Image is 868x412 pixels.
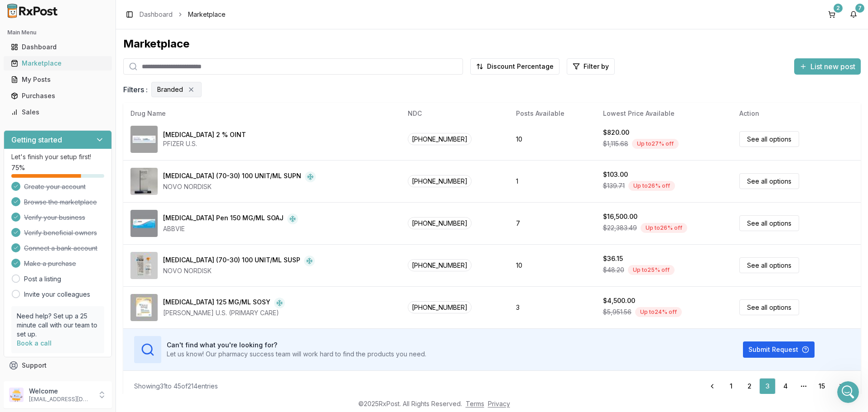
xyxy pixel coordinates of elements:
[24,244,97,253] span: Connect a bank account
[739,173,799,189] a: See all options
[24,182,86,191] span: Create your account
[157,85,183,94] span: Branded
[24,198,97,207] span: Browse the marketplace
[408,175,472,187] span: [PHONE_NUMBER]
[11,91,105,100] div: Purchases
[834,4,843,13] div: 2
[739,131,799,147] a: See all options
[187,85,196,94] button: Remove Branded filter
[794,58,861,75] button: List new post
[603,139,628,148] span: $1,115.68
[26,5,40,19] img: Profile image for Manuel
[7,39,108,55] a: Dashboard
[732,103,861,124] th: Action
[130,294,158,321] img: Orencia 125 MG/ML SOSY
[509,103,596,124] th: Posts Available
[11,59,105,68] div: Marketplace
[723,378,739,394] a: 1
[17,339,52,347] a: Book a call
[603,170,628,179] div: $103.00
[7,88,108,104] a: Purchases
[130,252,158,279] img: NovoLIN 70/30 (70-30) 100 UNIT/ML SUSP
[703,378,850,394] nav: pagination
[35,99,174,119] div: I have an issue that's slowing me down
[11,134,62,145] h3: Getting started
[466,400,484,407] a: Terms
[509,286,596,328] td: 3
[739,299,799,315] a: See all options
[603,212,637,221] div: $16,500.00
[14,132,141,176] div: The team will get back to you on this. Our usual reply time is a few hours. You'll get replies he...
[7,212,134,255] div: Continue on WhatsApp
[163,308,285,317] div: [PERSON_NAME] U.S. (PRIMARY CARE)
[17,312,99,339] p: Need help? Set up a 25 minute call with our team to set up.
[29,296,36,303] button: Gif picker
[163,130,246,139] div: [MEDICAL_DATA] 2 % OINT
[4,357,112,374] button: Support
[163,224,298,233] div: ABBVIE
[43,296,50,303] button: Upload attachment
[11,75,105,84] div: My Posts
[39,264,154,272] div: joined the conversation
[832,378,850,394] a: Go to next page
[603,223,637,232] span: $22,383.49
[42,104,167,114] div: I have an issue that's slowing me down
[837,381,859,403] iframe: Intercom live chat
[7,182,174,212] div: Roxy says…
[11,43,105,52] div: Dashboard
[567,58,615,75] button: Filter by
[24,225,117,243] button: Continue on WhatsApp
[167,341,426,350] h3: Can't find what you're looking for?
[509,244,596,286] td: 10
[810,61,855,72] span: List new post
[24,275,61,284] a: Post a listing
[140,10,226,19] nav: breadcrumb
[14,188,141,205] div: You can continue the conversation on WhatsApp instead.
[408,259,472,271] span: [PHONE_NUMBER]
[509,202,596,244] td: 7
[583,62,609,71] span: Filter by
[39,265,90,271] b: [PERSON_NAME]
[400,103,509,124] th: NDC
[741,378,757,394] a: 2
[7,52,174,99] div: Richard says…
[188,10,226,19] span: Marketplace
[123,84,148,95] span: Filters :
[4,89,112,103] button: Purchases
[596,103,732,124] th: Lowest Price Available
[163,213,284,224] div: [MEDICAL_DATA] Pen 150 MG/ML SOAJ
[632,139,679,149] div: Up to 27 % off
[641,223,687,233] div: Up to 26 % off
[7,212,174,262] div: Roxy says…
[14,159,85,175] b: [EMAIL_ADDRESS][DOMAIN_NAME]
[603,296,635,305] div: $4,500.00
[22,377,53,386] span: Feedback
[24,259,76,268] span: Make a purchase
[163,139,246,148] div: PFIZER U.S.
[33,52,174,98] div: How do I view more than 15 entries per page? Very annoying. Would like all items on one page that...
[4,72,112,87] button: My Posts
[11,152,104,161] p: Let's finish your setup first!
[603,254,623,263] div: $36.15
[40,57,167,93] div: How do I view more than 15 entries per page? Very annoying. Would like all items on one page that...
[7,99,174,126] div: Richard says…
[488,400,510,407] a: Privacy
[603,128,629,137] div: $820.00
[825,7,839,22] a: 2
[487,62,554,71] span: Discount Percentage
[163,182,316,191] div: NOVO NORDISK
[44,5,103,11] h1: [PERSON_NAME]
[7,126,174,182] div: Roxy says…
[628,265,675,275] div: Up to 25 % off
[163,256,300,266] div: [MEDICAL_DATA] (70-30) 100 UNIT/ML SUSP
[130,168,158,195] img: NovoLOG Mix 70/30 FlexPen (70-30) 100 UNIT/ML SUPN
[470,58,559,75] button: Discount Percentage
[777,378,794,394] a: 4
[24,228,97,237] span: Verify beneficial owners
[11,108,105,117] div: Sales
[855,4,864,13] div: 7
[603,265,624,275] span: $48.20
[794,63,861,72] a: List new post
[635,307,682,317] div: Up to 24 % off
[7,126,149,181] div: The team will get back to you on this. Our usual reply time is a few hours.You'll get replies her...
